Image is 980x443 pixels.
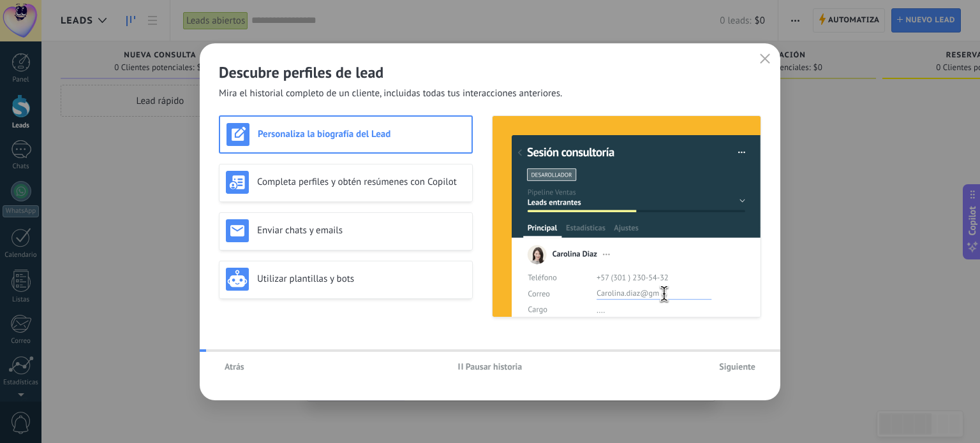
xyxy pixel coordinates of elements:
h3: Completa perfiles y obtén resúmenes con Copilot [257,176,466,188]
h3: Utilizar plantillas y bots [257,273,466,285]
h2: Descubre perfiles de lead [219,62,761,82]
span: Atrás [225,362,244,371]
h3: Enviar chats y emails [257,224,466,236]
button: Pausar historia [452,357,528,376]
button: Siguiente [713,357,761,376]
span: Siguiente [719,362,755,371]
button: Atrás [219,357,250,376]
span: Mira el historial completo de un cliente, incluidas todas tus interacciones anteriores. [219,87,562,100]
h3: Personaliza la biografía del Lead [258,128,465,140]
span: Pausar historia [466,362,523,371]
